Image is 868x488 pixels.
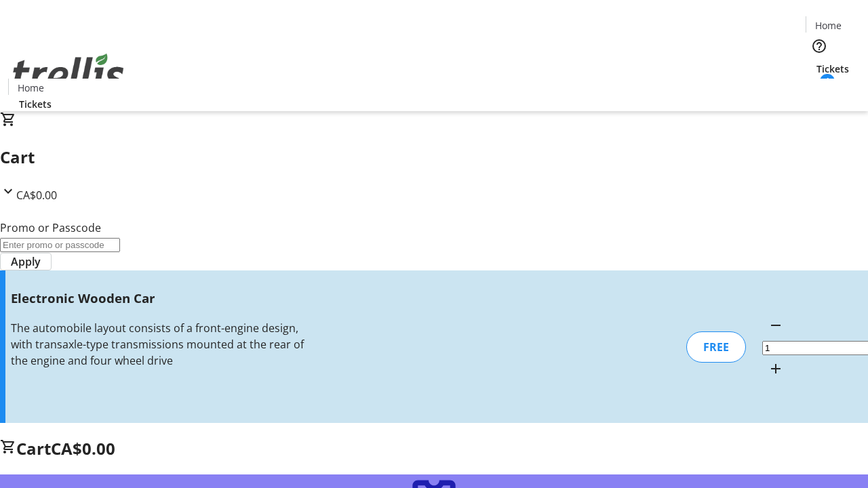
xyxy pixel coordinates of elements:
span: Tickets [816,62,849,76]
img: Orient E2E Organization jrbnBDtHAO's Logo [8,39,129,106]
a: Tickets [806,62,860,76]
a: Tickets [8,97,62,111]
span: CA$0.00 [16,188,57,203]
a: Home [806,18,850,33]
button: Decrement by one [762,312,789,339]
span: Home [18,81,44,95]
button: Increment by one [762,355,789,382]
span: Home [815,18,842,33]
div: FREE [686,331,746,363]
span: Tickets [19,97,52,111]
span: Apply [11,253,41,270]
a: Home [9,81,52,95]
h3: Electronic Wooden Car [11,289,307,308]
button: Help [806,33,833,60]
span: CA$0.00 [51,437,115,460]
div: The automobile layout consists of a front-engine design, with transaxle-type transmissions mounte... [11,320,307,369]
button: Cart [806,76,833,103]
